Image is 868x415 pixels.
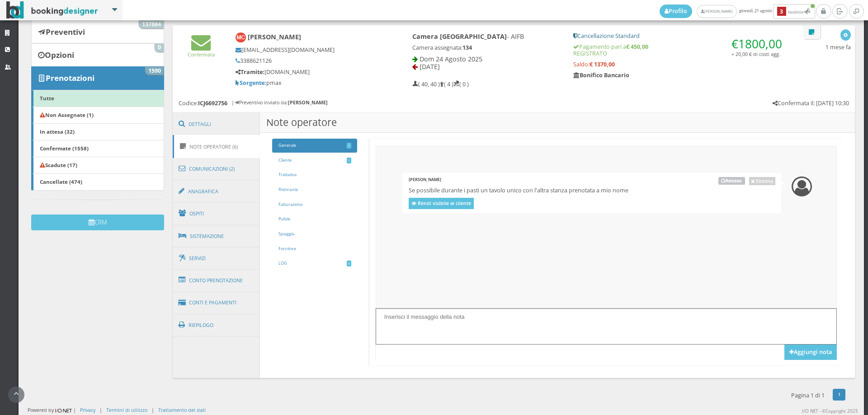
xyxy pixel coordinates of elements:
[236,33,246,43] img: Marco Cardone
[731,36,782,52] span: €
[462,44,472,51] b: 134
[236,79,382,86] h5: pmax
[173,112,260,136] a: Dettagli
[773,100,849,107] h5: Confermata il: [DATE] 10:30
[409,187,775,194] h5: Se possibile durante i pasti un tavolo unico con l'altra stanza prenotata a mio nome
[31,214,164,230] button: CRM
[45,50,74,60] b: Opzioni
[288,99,328,106] b: [PERSON_NAME]
[6,1,98,19] img: BookingDesigner.com
[590,61,615,68] strong: € 1370,00
[272,139,357,153] a: Generale 1
[40,178,82,185] b: Cancellate (474)
[40,161,77,168] b: Scadute (17)
[31,123,164,140] a: In attesa (32)
[173,157,260,181] a: Comunicazioni (2)
[158,406,206,413] a: Trattamento dei dati
[236,57,382,64] h5: 3388621126
[412,44,561,51] h5: Camera assegnata:
[573,43,786,57] h5: Pagamento pari a REGISTRATO
[173,313,260,337] a: Riepilogo
[145,67,164,75] span: 1590
[260,112,855,133] h3: Note operatore
[412,32,507,41] b: Camera [GEOGRAPHIC_DATA]
[412,81,469,88] h5: ( 40, 40 ) ( 4 ) ( 0 )
[80,406,95,413] a: Privacy
[31,66,164,90] a: Prenotazioni 1590
[272,183,357,197] a: Ristorante
[40,128,75,135] b: In attesa (32)
[173,247,260,270] a: Servizi
[272,242,357,256] a: Fornitore
[54,407,73,414] img: ionet_small_logo.png
[749,177,775,185] button: Elimina
[173,135,260,158] a: Note Operatore (6)
[31,43,164,67] a: Opzioni 0
[409,177,441,182] span: [PERSON_NAME]
[139,20,164,28] span: 137884
[272,198,357,212] a: Fatturazione
[173,269,260,292] a: Conto Prenotazione
[31,157,164,174] a: Scadute (17)
[272,227,357,241] a: Spiaggia
[173,291,260,314] a: Conti e Pagamenti
[731,51,780,57] small: + 20,00 € di costi agg.
[826,44,851,51] h5: 1 mese fa
[272,212,357,226] a: Pulizie
[173,202,260,225] a: Ospiti
[236,68,264,76] b: Tramite:
[173,224,260,248] a: Sistemazione
[573,61,786,68] h5: Saldo:
[236,69,382,75] h5: [DOMAIN_NAME]
[738,36,782,52] span: 1800,00
[198,99,227,107] b: ICJ6692756
[272,256,357,270] a: LOG5
[40,111,94,118] b: Non Assegnate (1)
[106,406,147,413] a: Termini di utilizzo
[155,44,164,52] span: 0
[31,20,164,43] a: Preventivi 137884
[756,177,773,184] span: Elimina
[231,100,328,106] h6: | Preventivo inviato da:
[31,140,164,157] a: Confermate (1558)
[573,33,786,39] h5: Cancellazione Standard
[784,345,837,360] button: Aggiungi nota
[46,27,85,37] b: Preventivi
[833,389,846,401] a: 1
[660,4,816,19] span: giovedì, 21 agosto
[173,180,260,203] a: Anagrafica
[236,79,266,87] b: Sorgente:
[418,200,471,206] span: Rendi visibile al cliente
[179,100,227,107] h5: Codice:
[46,73,94,83] b: Prenotazioni
[188,44,215,58] a: Confermata
[28,406,76,414] div: Powered by |
[40,145,89,152] b: Confermate (1558)
[626,43,648,51] strong: € 450,00
[347,143,351,149] span: 1
[718,177,745,185] span: Adesso
[791,392,825,399] h5: Pagina 1 di 1
[347,261,351,266] span: 5
[420,62,440,71] span: [DATE]
[412,33,561,40] h4: - AIFB
[40,94,54,102] b: Tutte
[573,71,629,79] b: Bonifico Bancario
[777,7,786,16] b: 3
[660,5,692,18] a: Profilo
[31,90,164,107] a: Tutte
[99,406,102,413] div: |
[248,33,301,41] b: [PERSON_NAME]
[347,158,351,163] span: 1
[151,406,154,413] div: |
[236,47,382,53] h5: [EMAIL_ADDRESS][DOMAIN_NAME]
[31,173,164,191] a: Cancellate (474)
[272,154,357,168] a: Cliente1
[31,107,164,124] a: Non Assegnate (1)
[272,168,357,182] a: Trattativa
[697,5,737,18] a: [PERSON_NAME]
[773,4,815,19] button: 3Notifiche
[409,198,474,209] button: Rendi visibile al cliente
[420,55,482,63] span: Dom 24 Agosto 2025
